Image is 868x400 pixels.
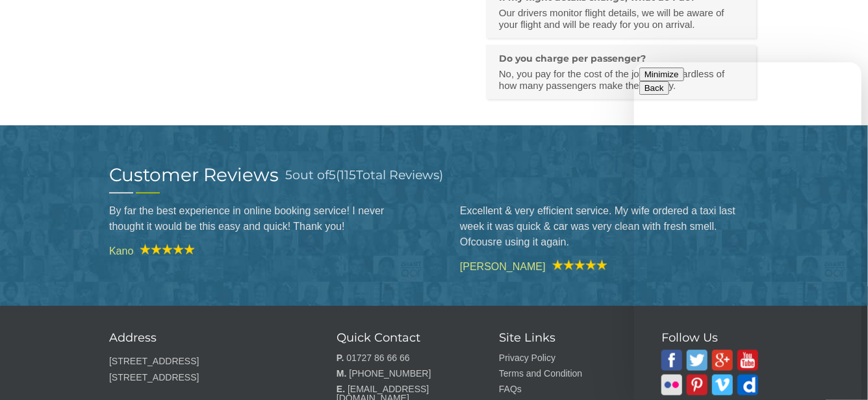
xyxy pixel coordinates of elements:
h3: Address [109,332,304,344]
h3: out of ( Total Reviews) [285,166,443,184]
a: Terms and Condition [499,368,582,379]
strong: E. [337,384,345,394]
h2: Customer Reviews [109,166,279,184]
strong: P. [337,353,344,363]
a: FAQs [499,384,522,394]
iframe: chat widget [634,62,862,400]
h3: Do you charge per passenger? [499,53,743,64]
strong: M. [337,368,347,379]
img: A1 Taxis Review [133,244,195,255]
p: No, you pay for the cost of the journey, regardless of how many passengers make the journey. [499,68,743,92]
a: 01727 86 66 66 [346,353,409,363]
span: 115 [340,168,356,182]
span: 5 [285,168,292,182]
img: A1 Taxis Review [546,260,607,270]
blockquote: By far the best experience in online booking service! I never thought it would be this easy and q... [109,194,408,244]
a: Privacy Policy [499,353,555,363]
blockquote: Excellent & very efficient service. My wife ordered a taxi last week it was quick & car was very ... [460,194,759,260]
h3: Site Links [499,332,629,344]
cite: Kano [109,244,408,256]
h3: Quick Contact [337,332,466,344]
a: [PHONE_NUMBER] [349,368,431,379]
span: 5 [329,168,336,182]
p: [STREET_ADDRESS] [STREET_ADDRESS] [109,353,304,386]
p: Our drivers monitor flight details, we will be aware of your flight and will be ready for you on ... [499,7,743,31]
cite: [PERSON_NAME] [460,260,759,272]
